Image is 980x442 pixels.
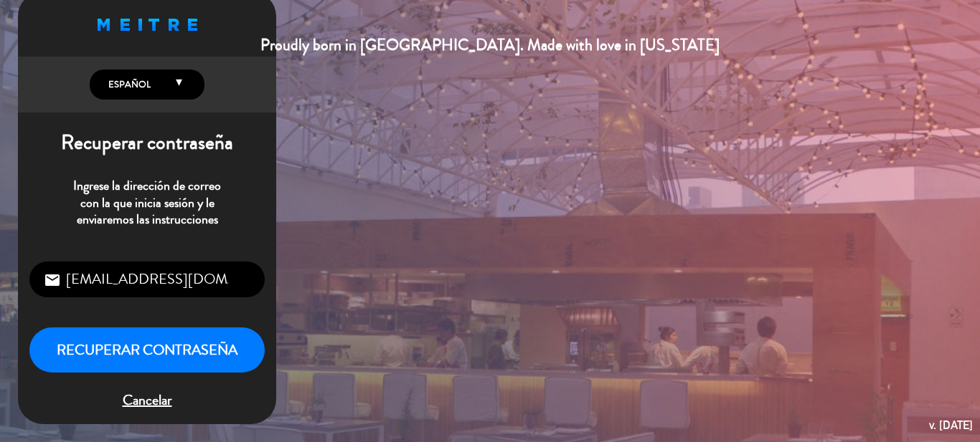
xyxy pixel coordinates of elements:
i: email [44,272,61,289]
span: Español [105,77,151,92]
button: Recuperar contraseña [29,327,265,373]
div: v. [DATE] [929,415,973,435]
h1: Recuperar contraseña [18,131,276,155]
span: Cancelar [29,389,265,413]
p: Ingrese la dirección de correo con la que inicia sesión y le enviaremos las instrucciones [29,178,265,228]
input: Correo Electrónico [29,261,265,298]
img: MEITRE [98,19,197,31]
